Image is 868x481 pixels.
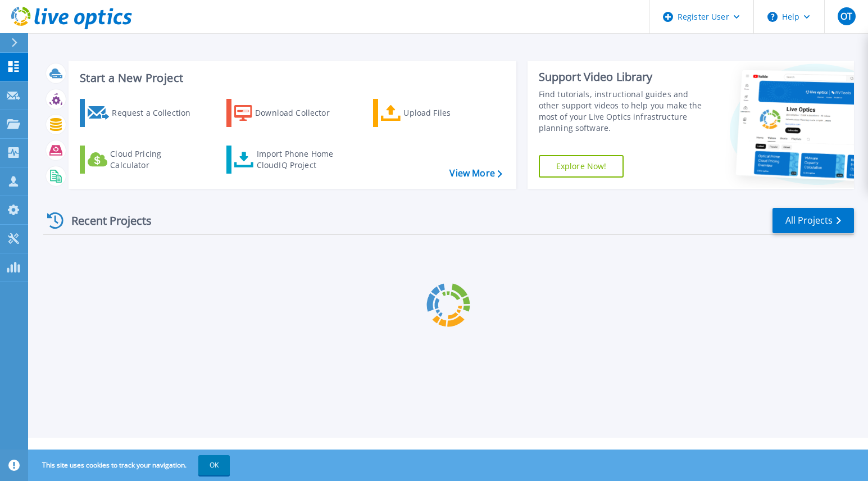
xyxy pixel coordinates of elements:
[257,148,344,171] div: Import Phone Home CloudIQ Project
[80,72,502,84] h3: Start a New Project
[31,455,230,475] span: This site uses cookies to track your navigation.
[80,146,205,174] a: Cloud Pricing Calculator
[449,168,502,179] a: View More
[80,99,205,127] a: Request a Collection
[772,208,854,233] a: All Projects
[539,70,703,84] div: Support Video Library
[110,148,200,171] div: Cloud Pricing Calculator
[539,155,624,178] a: Explore Now!
[373,99,498,127] a: Upload Files
[840,12,852,21] span: OT
[112,102,202,124] div: Request a Collection
[198,455,230,475] button: OK
[403,102,493,124] div: Upload Files
[539,89,703,134] div: Find tutorials, instructional guides and other support videos to help you make the most of your L...
[43,207,167,234] div: Recent Projects
[226,99,352,127] a: Download Collector
[255,102,345,124] div: Download Collector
